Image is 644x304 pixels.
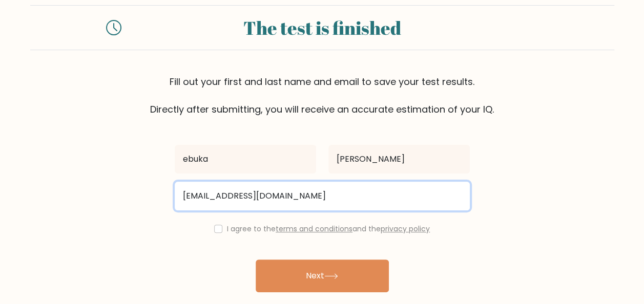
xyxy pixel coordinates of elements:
button: Next [256,259,389,292]
label: I agree to the and the [227,224,430,234]
a: privacy policy [381,224,430,234]
div: The test is finished [134,14,511,41]
a: terms and conditions [276,224,352,234]
input: Last name [328,145,470,173]
input: Email [175,182,470,210]
div: Fill out your first and last name and email to save your test results. Directly after submitting,... [30,75,614,116]
input: First name [175,145,316,173]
